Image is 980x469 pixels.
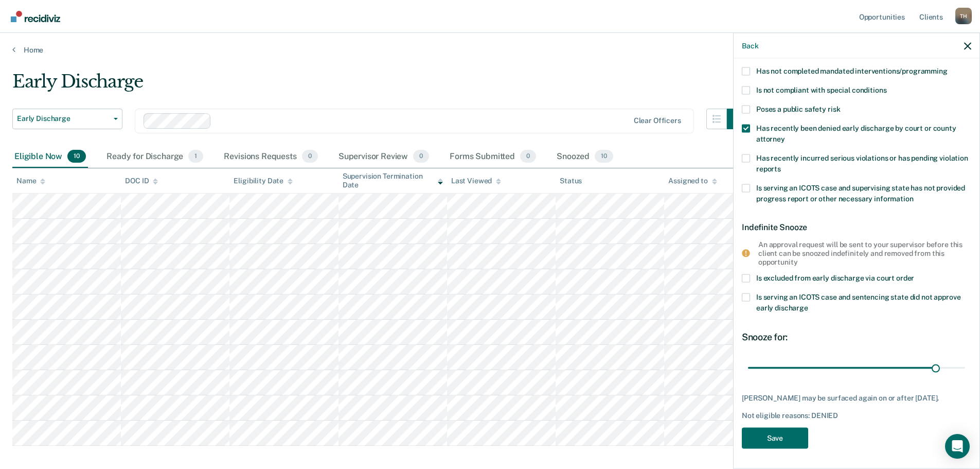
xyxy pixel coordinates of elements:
[756,153,968,172] span: Has recently incurred serious violations or has pending violation reports
[104,146,205,168] div: Ready for Discharge
[742,332,971,343] div: Snooze for:
[742,428,808,449] button: Save
[12,71,747,100] div: Early Discharge
[67,150,86,163] span: 10
[756,183,965,202] span: Is serving an ICOTS case and supervising state has not provided progress report or other necessar...
[234,177,293,185] div: Eligibility Date
[520,150,536,163] span: 0
[756,124,956,143] span: Has recently been denied early discharge by court or county attorney
[555,146,615,168] div: Snoozed
[756,293,960,312] span: Is serving an ICOTS case and sentencing state did not approve early discharge
[11,11,60,22] img: Recidiviz
[222,146,319,168] div: Revisions Requests
[188,150,203,163] span: 1
[742,393,971,402] div: [PERSON_NAME] may be surfaced again on or after [DATE].
[595,150,613,163] span: 10
[343,172,443,189] div: Supervision Termination Date
[560,177,582,185] div: Status
[451,177,501,185] div: Last Viewed
[125,177,158,185] div: DOC ID
[634,116,681,125] div: Clear officers
[756,274,914,282] span: Is excluded from early discharge via court order
[742,214,971,240] div: Indefinite Snooze
[955,8,972,24] div: T H
[336,146,432,168] div: Supervisor Review
[742,411,971,420] div: Not eligible reasons: DENIED
[16,177,45,185] div: Name
[12,45,968,55] a: Home
[17,114,110,123] span: Early Discharge
[758,240,963,266] div: An approval request will be sent to your supervisor before this client can be snoozed indefinitel...
[413,150,429,163] span: 0
[668,177,717,185] div: Assigned to
[945,434,970,459] div: Open Intercom Messenger
[12,146,88,168] div: Eligible Now
[742,41,758,50] button: Back
[756,66,948,75] span: Has not completed mandated interventions/programming
[448,146,538,168] div: Forms Submitted
[756,105,840,113] span: Poses a public safety risk
[302,150,318,163] span: 0
[756,85,886,94] span: Is not compliant with special conditions
[955,8,972,24] button: Profile dropdown button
